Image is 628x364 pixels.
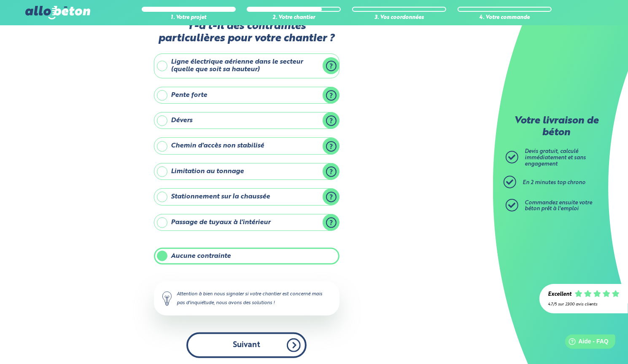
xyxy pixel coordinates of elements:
button: Suivant [186,332,307,358]
label: Stationnement sur la chaussée [154,188,340,205]
label: Y-a t-il des contraintes particulières pour votre chantier ? [154,20,340,45]
span: En 2 minutes top chrono [523,180,585,185]
label: Limitation au tonnage [154,163,340,180]
label: Passage de tuyaux à l'intérieur [154,214,340,231]
div: 2. Votre chantier [247,15,341,21]
p: Votre livraison de béton [508,115,605,139]
label: Pente forte [154,87,340,104]
div: Attention à bien nous signaler si votre chantier est concerné mais pas d'inquiétude, nous avons d... [154,281,340,315]
div: 4.7/5 sur 2300 avis clients [548,302,620,307]
div: 1. Votre projet [142,15,236,21]
label: Aucune contrainte [154,248,340,265]
div: 4. Votre commande [458,15,552,21]
span: Devis gratuit, calculé immédiatement et sans engagement [525,149,586,166]
iframe: Help widget launcher [553,331,619,355]
label: Ligne électrique aérienne dans le secteur (quelle que soit sa hauteur) [154,54,340,78]
div: Excellent [548,292,571,298]
label: Chemin d'accès non stabilisé [154,137,340,154]
label: Dévers [154,112,340,129]
div: 3. Vos coordonnées [352,15,446,21]
span: Commandez ensuite votre béton prêt à l'emploi [525,200,592,212]
img: allobéton [25,6,90,19]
